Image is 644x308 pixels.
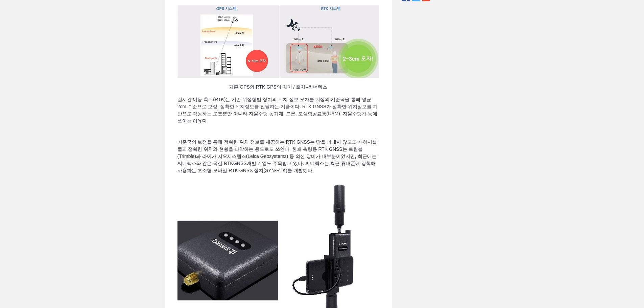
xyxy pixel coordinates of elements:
span: GNSS [233,161,247,166]
span: 기존 GPS와 RTK GPS의 차이 / 출처=씨너렉스 [229,84,327,90]
iframe: Wix Chat [519,95,644,308]
span: 실시간 이동 측위(RTK)는 기존 위성항법 장치의 위치 정보 오차를 지상의 기준국을 통해 평균 2cm 수준으로 보정, 정확한 위치정보를 전달하는 기술이다. RTK GNSS가 ... [177,97,379,123]
img: ree [177,5,379,78]
span: 기준국의 보정을 통해 정확한 위치 정보를 제공하는 RTK GNSS는 땅을 파내지 않고도 지하시설물의 정확한 위치와 현황을 파악하는 용도로도 쓰인다. 한때 측량용 RTK GNS... [177,139,378,166]
span: 개발 기업도 주목받고 있다. 씨너렉스는 최근 휴대폰에 장착해 사용하는 초소형 모바일 RTK GNSS 장치(SYN-RTK)를 개발했다. [177,161,377,173]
